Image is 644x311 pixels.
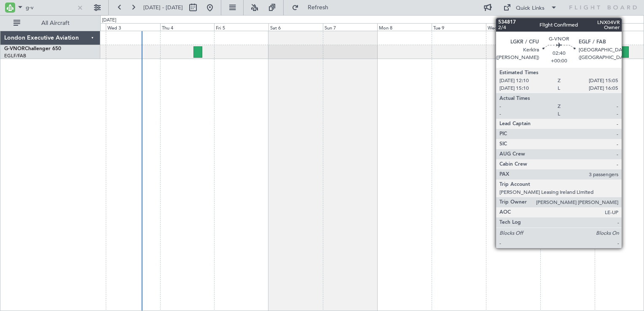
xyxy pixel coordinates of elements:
[377,23,432,31] div: Mon 8
[486,23,540,31] div: Wed 10
[143,4,183,11] span: [DATE] - [DATE]
[4,46,61,51] a: G-VNORChallenger 650
[301,5,336,11] span: Refresh
[516,4,545,13] div: Quick Links
[4,46,25,51] span: G-VNOR
[160,23,215,31] div: Thu 4
[499,1,561,14] button: Quick Links
[540,23,595,31] div: Thu 11
[26,1,74,14] input: A/C (Reg. or Type)
[9,16,91,30] button: All Aircraft
[288,1,338,14] button: Refresh
[106,23,160,31] div: Wed 3
[22,20,89,26] span: All Aircraft
[323,23,377,31] div: Sun 7
[102,17,116,24] div: [DATE]
[432,23,486,31] div: Tue 9
[268,23,323,31] div: Sat 6
[214,23,268,31] div: Fri 5
[4,53,26,59] a: EGLF/FAB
